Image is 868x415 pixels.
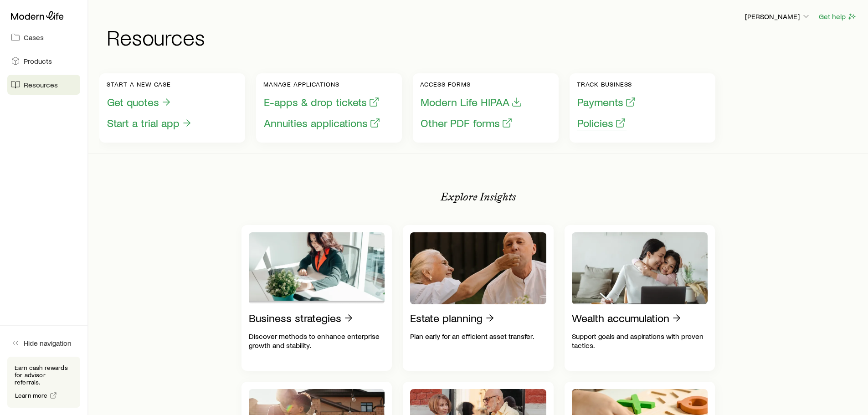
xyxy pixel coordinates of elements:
p: Business strategies [249,312,341,324]
button: Hide navigation [7,333,80,353]
img: Business strategies [249,232,385,304]
p: Explore Insights [441,190,516,203]
button: E-apps & drop tickets [263,95,380,109]
p: Support goals and aspirations with proven tactics. [572,332,708,350]
span: Learn more [15,392,48,399]
p: Earn cash rewards for advisor referrals. [15,364,73,386]
a: Resources [7,75,80,95]
img: Estate planning [410,232,546,304]
a: Products [7,51,80,71]
button: Modern Life HIPAA [420,95,523,109]
button: Other PDF forms [420,116,513,130]
span: Hide navigation [24,338,72,348]
p: Manage applications [263,81,381,88]
button: Get help [818,11,857,22]
p: Wealth accumulation [572,312,669,324]
h1: Resources [107,26,857,48]
span: Cases [24,33,44,42]
img: Wealth accumulation [572,232,708,304]
a: Business strategiesDiscover methods to enhance enterprise growth and stability. [241,225,392,371]
button: Get quotes [107,95,172,109]
p: Discover methods to enhance enterprise growth and stability. [249,332,385,350]
span: Products [24,56,52,66]
a: Cases [7,27,80,47]
button: [PERSON_NAME] [745,11,811,22]
button: Annuities applications [263,116,381,130]
p: Access forms [420,81,523,88]
a: Wealth accumulationSupport goals and aspirations with proven tactics. [565,225,715,371]
button: Policies [577,116,627,130]
p: Plan early for an efficient asset transfer. [410,332,546,341]
button: Payments [577,95,637,109]
p: Track business [577,81,637,88]
p: Estate planning [410,312,483,324]
span: Resources [24,80,58,89]
div: Earn cash rewards for advisor referrals.Learn more [7,357,80,408]
a: Estate planningPlan early for an efficient asset transfer. [403,225,554,371]
p: Start a new case [107,81,193,88]
button: Start a trial app [107,116,193,130]
p: [PERSON_NAME] [745,12,811,21]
